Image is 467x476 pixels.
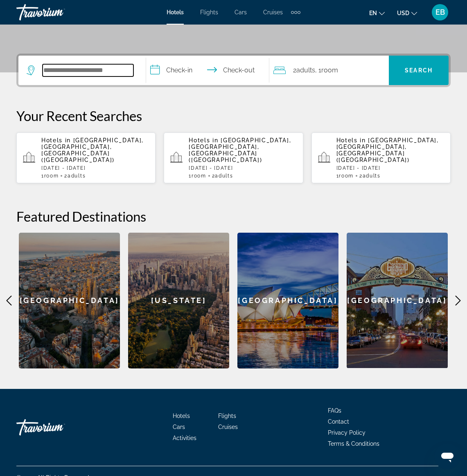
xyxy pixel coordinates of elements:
[336,137,439,163] span: [GEOGRAPHIC_DATA], [GEOGRAPHIC_DATA], [GEOGRAPHIC_DATA] ([GEOGRAPHIC_DATA])
[235,9,247,16] a: Cars
[291,6,300,19] button: Extra navigation items
[397,10,409,16] span: USD
[41,165,149,171] p: [DATE] - [DATE]
[164,132,303,184] button: Hotels in [GEOGRAPHIC_DATA], [GEOGRAPHIC_DATA], [GEOGRAPHIC_DATA] ([GEOGRAPHIC_DATA])[DATE] - [DA...
[173,413,190,419] a: Hotels
[359,173,381,179] span: 2
[41,137,71,144] span: Hotels in
[347,233,448,368] div: [GEOGRAPHIC_DATA]
[336,173,354,179] span: 1
[16,132,156,184] button: Hotels in [GEOGRAPHIC_DATA], [GEOGRAPHIC_DATA], [GEOGRAPHIC_DATA] ([GEOGRAPHIC_DATA])[DATE] - [DA...
[19,233,120,368] a: [GEOGRAPHIC_DATA]
[212,173,233,179] span: 2
[146,56,270,85] button: Check in and out dates
[16,208,451,225] h2: Featured Destinations
[435,8,445,16] span: EB
[16,108,451,124] p: Your Recent Searches
[321,66,338,74] span: Room
[16,2,98,23] a: Travorium
[218,424,238,430] a: Cruises
[173,424,185,430] a: Cars
[429,4,451,21] button: User Menu
[434,443,460,469] iframe: Button to launch messaging window
[369,7,385,19] button: Change language
[44,173,59,179] span: Room
[68,173,86,179] span: Adults
[347,233,448,368] a: [GEOGRAPHIC_DATA]
[328,429,365,436] a: Privacy Policy
[192,173,206,179] span: Room
[397,7,417,19] button: Change currency
[64,173,86,179] span: 2
[167,9,184,16] a: Hotels
[296,66,315,74] span: Adults
[269,56,389,85] button: Travelers: 2 adults, 0 children
[315,65,338,76] span: , 1
[189,137,218,144] span: Hotels in
[41,137,144,163] span: [GEOGRAPHIC_DATA], [GEOGRAPHIC_DATA], [GEOGRAPHIC_DATA] ([GEOGRAPHIC_DATA])
[128,233,229,368] a: [US_STATE]
[215,173,233,179] span: Adults
[336,137,366,144] span: Hotels in
[328,418,349,425] a: Contact
[189,137,291,163] span: [GEOGRAPHIC_DATA], [GEOGRAPHIC_DATA], [GEOGRAPHIC_DATA] ([GEOGRAPHIC_DATA])
[328,407,341,414] a: FAQs
[218,413,236,419] a: Flights
[293,65,315,76] span: 2
[41,173,59,179] span: 1
[189,165,296,171] p: [DATE] - [DATE]
[189,173,206,179] span: 1
[311,132,451,184] button: Hotels in [GEOGRAPHIC_DATA], [GEOGRAPHIC_DATA], [GEOGRAPHIC_DATA] ([GEOGRAPHIC_DATA])[DATE] - [DA...
[237,233,338,368] a: [GEOGRAPHIC_DATA]
[389,56,449,85] button: Search
[263,9,283,16] a: Cruises
[363,173,381,179] span: Adults
[369,10,377,16] span: en
[336,165,444,171] p: [DATE] - [DATE]
[339,173,354,179] span: Room
[405,67,433,74] span: Search
[18,56,449,85] div: Search widget
[173,435,196,441] a: Activities
[200,9,218,16] a: Flights
[16,415,98,440] a: Travorium
[328,440,379,447] a: Terms & Conditions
